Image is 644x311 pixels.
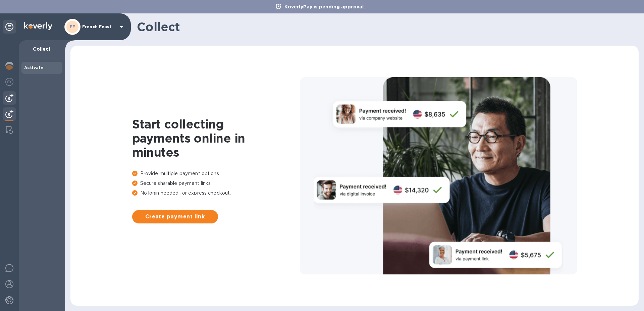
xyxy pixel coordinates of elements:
[24,65,44,70] b: Activate
[3,20,16,34] div: Unpin categories
[132,117,300,159] h1: Start collecting payments online in minutes
[82,24,116,29] p: French Feast
[132,170,300,177] p: Provide multiple payment options.
[5,78,13,86] img: Foreign exchange
[132,180,300,187] p: Secure sharable payment links.
[24,46,60,52] p: Collect
[137,20,633,34] h1: Collect
[281,3,369,10] p: KoverlyPay is pending approval.
[24,22,52,30] img: Logo
[132,210,218,223] button: Create payment link
[70,24,75,29] b: FF
[132,190,300,197] p: No login needed for express checkout.
[138,213,213,221] span: Create payment link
